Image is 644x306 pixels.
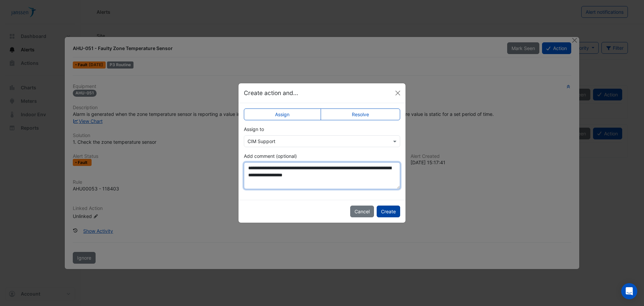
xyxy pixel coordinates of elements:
h5: Create action and... [244,89,298,97]
label: Resolve [321,108,400,120]
label: Assign to [244,126,264,133]
button: Create [377,206,400,217]
label: Assign [244,108,321,120]
button: Close [393,88,403,98]
label: Add comment (optional) [244,152,297,160]
div: Open Intercom Messenger [621,283,637,299]
button: Cancel [350,206,374,217]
